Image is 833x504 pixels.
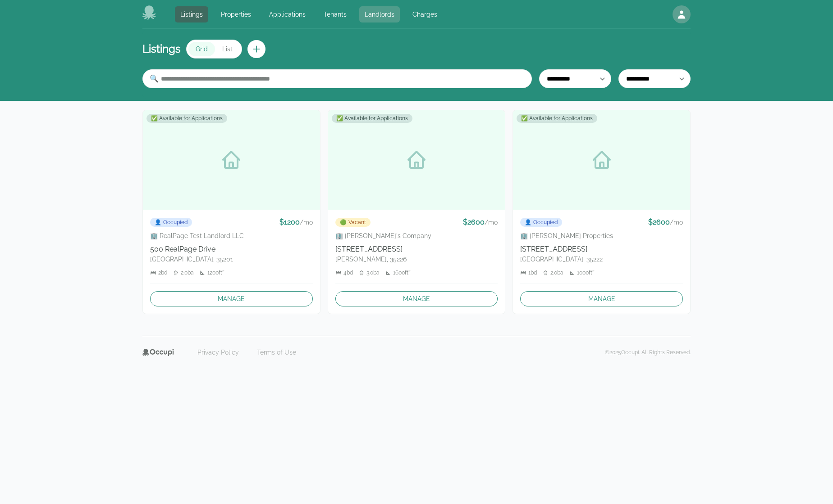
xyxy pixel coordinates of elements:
[160,231,244,240] span: RealPage Test Landlord LLC
[300,219,313,226] span: / mo
[520,255,683,264] p: [GEOGRAPHIC_DATA] , 35222
[366,269,380,276] span: 3.0 ba
[207,269,224,276] span: 1200 ft²
[550,269,563,276] span: 2.0 ba
[181,269,194,276] span: 2.0 ba
[525,219,531,226] span: occupied
[528,269,537,276] span: 1 bd
[150,218,192,227] span: Occupied
[175,6,208,22] a: Listings
[520,218,562,227] span: Occupied
[517,114,597,123] span: ✅ Available for Applications
[343,269,353,276] span: 4 bd
[247,40,265,58] button: Create new listing
[520,231,528,240] span: 🏢
[648,218,670,226] span: $ 2600
[192,345,244,360] a: Privacy Policy
[407,6,443,22] a: Charges
[158,269,167,276] span: 2 bd
[146,114,227,123] span: ✅ Available for Applications
[520,291,683,306] a: Manage
[340,219,347,226] span: vacant
[150,231,158,240] span: 🏢
[485,219,498,226] span: / mo
[264,6,311,22] a: Applications
[530,231,613,240] span: [PERSON_NAME] Properties
[142,42,181,56] h1: Listings
[155,219,161,226] span: occupied
[335,218,371,227] span: Vacant
[150,291,313,306] a: Manage
[252,345,302,360] a: Terms of Use
[332,114,412,123] span: ✅ Available for Applications
[463,218,485,226] span: $ 2600
[335,244,498,255] h3: [STREET_ADDRESS]
[215,42,240,56] button: List
[215,6,256,22] a: Properties
[150,255,313,264] p: [GEOGRAPHIC_DATA] , 35201
[335,255,498,264] p: [PERSON_NAME] , 35226
[188,42,215,56] button: Grid
[150,244,313,255] h3: 500 RealPage Drive
[318,6,352,22] a: Tenants
[335,291,498,306] a: Manage
[279,218,300,226] span: $ 1200
[359,6,400,22] a: Landlords
[345,231,431,240] span: [PERSON_NAME]'s Company
[577,269,595,276] span: 1000 ft²
[393,269,411,276] span: 1600 ft²
[335,231,343,240] span: 🏢
[670,219,683,226] span: / mo
[605,349,691,356] p: © 2025 Occupi. All Rights Reserved.
[520,244,683,255] h3: [STREET_ADDRESS]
